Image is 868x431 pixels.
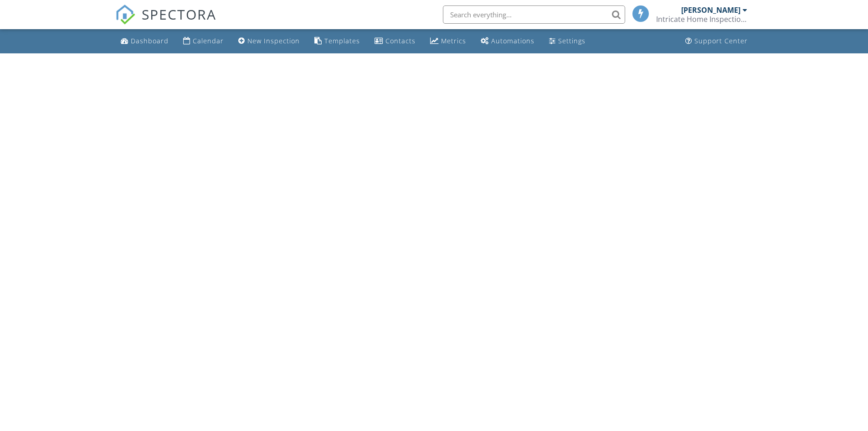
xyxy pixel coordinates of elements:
[656,15,747,24] div: Intricate Home Inspections LLC.
[681,5,740,15] div: [PERSON_NAME]
[247,36,300,45] div: New Inspection
[193,36,224,45] div: Calendar
[324,36,360,45] div: Templates
[385,36,416,45] div: Contacts
[117,33,172,50] a: Dashboard
[115,12,216,31] a: SPECTORA
[694,36,748,45] div: Support Center
[142,5,216,24] span: SPECTORA
[131,36,169,45] div: Dashboard
[491,36,534,45] div: Automations
[180,33,227,50] a: Calendar
[443,5,625,24] input: Search everything...
[545,33,589,50] a: Settings
[235,33,303,50] a: New Inspection
[115,5,135,25] img: The Best Home Inspection Software - Spectora
[477,33,538,50] a: Automations (Basic)
[371,33,419,50] a: Contacts
[311,33,364,50] a: Templates
[558,36,586,45] div: Settings
[682,33,751,50] a: Support Center
[441,36,466,45] div: Metrics
[426,33,470,50] a: Metrics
